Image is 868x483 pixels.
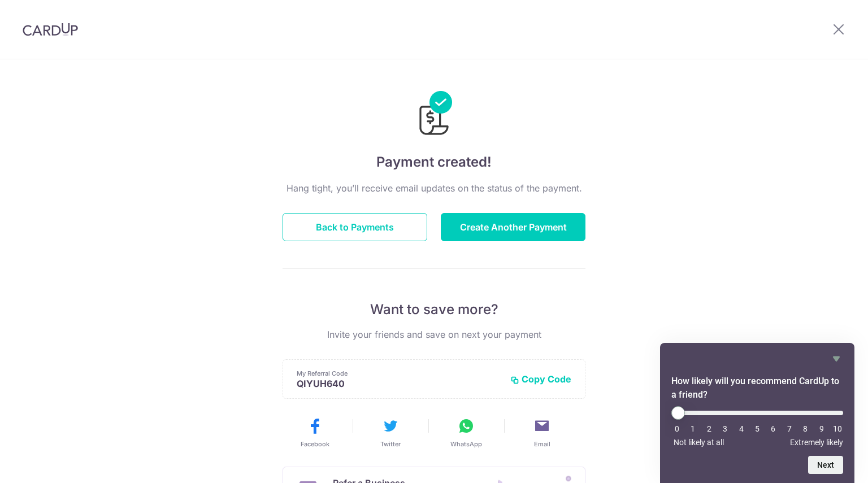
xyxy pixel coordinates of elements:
[687,424,698,433] li: 1
[281,417,348,449] button: Facebook
[800,424,811,433] li: 8
[283,328,585,341] p: Invite your friends and save on next your payment
[671,375,843,402] h2: How likely will you recommend CardUp to a friend? Select an option from 0 to 10, with 0 being Not...
[704,424,715,433] li: 2
[380,440,401,449] span: Twitter
[674,438,724,447] span: Not likely at all
[441,213,585,241] button: Create Another Payment
[671,424,683,433] li: 0
[752,424,763,433] li: 5
[736,424,747,433] li: 4
[830,352,843,365] button: Hide survey
[534,440,550,449] span: Email
[23,23,78,36] img: CardUp
[301,440,329,449] span: Facebook
[808,456,843,474] button: Next question
[767,424,779,433] li: 6
[784,424,795,433] li: 7
[671,406,843,447] div: How likely will you recommend CardUp to a friend? Select an option from 0 to 10, with 0 being Not...
[357,417,424,449] button: Twitter
[283,213,427,241] button: Back to Payments
[297,369,501,378] p: My Referral Code
[816,424,827,433] li: 9
[450,440,482,449] span: WhatsApp
[283,301,585,319] p: Want to save more?
[433,417,500,449] button: WhatsApp
[416,91,452,138] img: Payments
[297,378,501,389] p: QIYUH640
[509,417,575,449] button: Email
[790,438,843,447] span: Extremely likely
[510,373,571,385] button: Copy Code
[719,424,731,433] li: 3
[283,152,585,172] h4: Payment created!
[283,181,585,195] p: Hang tight, you’ll receive email updates on the status of the payment.
[671,352,843,474] div: How likely will you recommend CardUp to a friend? Select an option from 0 to 10, with 0 being Not...
[832,424,843,433] li: 10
